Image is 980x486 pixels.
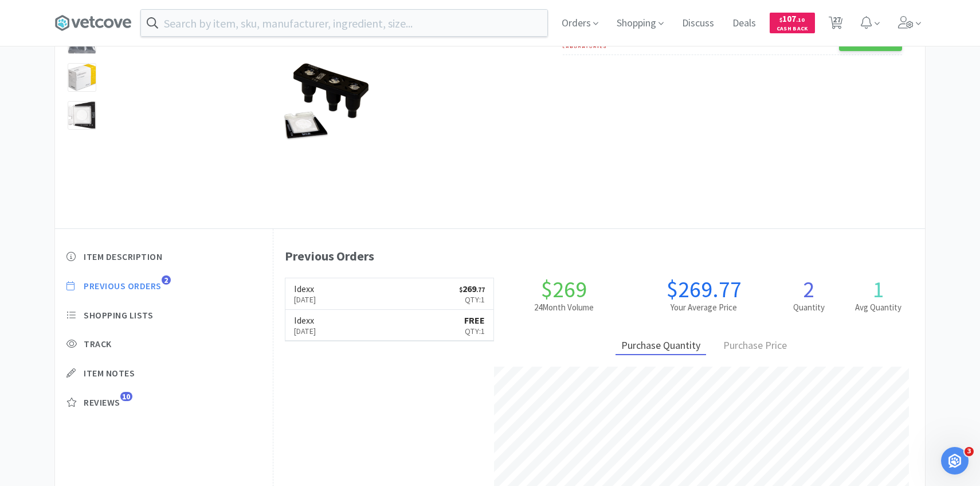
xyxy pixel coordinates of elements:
[84,367,135,379] span: Item Notes
[285,246,914,266] div: Previous Orders
[294,284,316,293] h6: Idexx
[728,18,761,29] a: Deals
[718,337,793,355] div: Purchase Price
[494,278,634,301] h1: $269
[800,34,828,48] span: 269
[464,314,485,326] strong: FREE
[84,309,153,321] span: Shopping Lists
[84,251,162,263] span: Item Description
[120,392,132,401] span: 10
[779,16,782,24] span: $
[283,59,369,145] img: 8125acec9a8f4fffad838e9fe770d4f7_159544.png
[941,447,969,475] iframe: Intercom live chat
[476,286,485,294] span: . 77
[779,13,805,24] span: 107
[777,26,808,33] span: Cash Back
[770,7,815,38] a: $107.10Cash Back
[459,283,485,294] span: 269
[965,447,974,456] span: 3
[824,20,848,30] a: 27
[162,275,171,285] span: 2
[677,18,719,29] a: Discuss
[796,16,805,24] span: . 10
[294,293,316,306] p: [DATE]
[459,293,485,306] p: Qty: 1
[294,316,316,325] h6: Idexx
[285,310,494,341] a: Idexx[DATE]FREEQty:1
[774,301,844,314] h2: Quantity
[84,338,112,350] span: Track
[844,278,914,301] h1: 1
[141,10,547,36] input: Search by item, sku, manufacturer, ingredient, size...
[84,280,162,292] span: Previous Orders
[634,278,774,301] h1: $269.77
[84,396,120,409] span: Reviews
[285,278,494,310] a: Idexx[DATE]$269.77Qty:1
[464,325,485,337] p: Qty: 1
[634,301,774,314] h2: Your Average Price
[844,301,914,314] h2: Avg Quantity
[774,278,844,301] h1: 2
[616,337,706,355] div: Purchase Quantity
[459,286,462,294] span: $
[494,301,634,314] h2: 24 Month Volume
[294,325,316,337] p: [DATE]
